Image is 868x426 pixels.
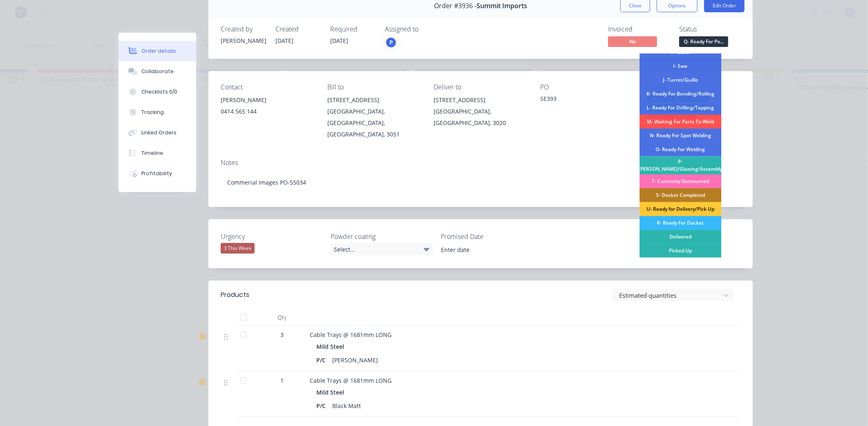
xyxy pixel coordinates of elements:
span: Order #3936 - [434,2,477,10]
div: [GEOGRAPHIC_DATA], [GEOGRAPHIC_DATA], [GEOGRAPHIC_DATA], 3051 [327,106,421,140]
div: P/C [316,354,329,366]
div: PO [540,83,634,91]
label: Urgency [221,232,323,241]
div: Invoiced [608,25,669,33]
div: [STREET_ADDRESS][GEOGRAPHIC_DATA], [GEOGRAPHIC_DATA], [GEOGRAPHIC_DATA], 3051 [327,94,421,140]
button: Tracking [119,102,196,123]
span: [DATE] [275,37,293,45]
div: Status [679,25,740,33]
div: [PERSON_NAME] [221,36,266,45]
div: R- Ready For Docket [640,216,721,230]
span: [DATE] [330,37,348,45]
div: 3 This Week [221,243,255,254]
span: No [608,36,657,47]
div: T- Currently Outsourced [640,174,721,188]
button: Collaborate [119,61,196,82]
div: N- Ready For Spot Welding [640,129,721,143]
div: Profitability [141,170,172,177]
div: Black Matt [329,400,364,412]
button: Checklists 0/0 [119,82,196,102]
div: M- Waiting For Parts To Weld [640,115,721,129]
div: Select... [331,243,433,255]
div: J- Turret/Guillo [640,73,721,87]
button: Q- Ready For Po... [679,36,728,49]
div: Picked Up [640,244,721,258]
div: [PERSON_NAME] [329,354,381,366]
div: K- Ready For Bending/Rolling [640,87,721,101]
input: Enter date [435,243,537,256]
div: Qty [257,309,306,326]
div: Bill to [327,83,421,91]
div: P/C [316,400,329,412]
div: Delivered [640,230,721,244]
div: Mild Steel [316,341,347,352]
div: P- [PERSON_NAME]/Glueing/Assembly [640,156,721,174]
label: Promised Date [441,232,543,241]
div: 0414 565 144 [221,106,314,117]
div: [GEOGRAPHIC_DATA], [GEOGRAPHIC_DATA], 3020 [434,106,528,129]
div: Products [221,290,249,300]
div: [STREET_ADDRESS] [327,94,421,106]
button: Order details [119,41,196,61]
div: Timeline [141,149,163,157]
button: Timeline [119,143,196,163]
div: Notes [221,159,740,167]
div: [STREET_ADDRESS][GEOGRAPHIC_DATA], [GEOGRAPHIC_DATA], 3020 [434,94,528,129]
div: Created [275,25,320,33]
div: S- Docket Completed [640,188,721,202]
div: Collaborate [141,68,174,75]
span: 1 [280,376,284,385]
div: Order details [141,47,176,55]
div: Assigned to [385,25,467,33]
div: O- Ready For Welding [640,143,721,156]
button: Profitability [119,163,196,184]
span: Q- Ready For Po... [679,36,728,47]
button: Linked Orders [119,123,196,143]
div: Checklists 0/0 [141,88,177,96]
div: U- Ready for Delivery/Pick Up [640,202,721,216]
label: Powder coating [331,232,433,241]
div: [STREET_ADDRESS] [434,94,528,106]
span: 3 [280,330,284,339]
div: Tracking [141,109,164,116]
div: I- Saw [640,59,721,73]
div: Linked Orders [141,129,177,136]
div: Commerial Images PO-55034 [221,170,740,195]
div: SE393 [540,94,634,106]
div: Required [330,25,375,33]
div: [PERSON_NAME] [221,94,314,106]
span: Cable Trays @ 1681mm LONG [310,377,391,384]
div: Deliver to [434,83,528,91]
div: Created by [221,25,266,33]
span: Cable Trays @ 1681mm LONG [310,331,391,339]
div: Contact [221,83,314,91]
button: P [385,36,397,49]
div: Mild Steel [316,386,347,398]
div: [PERSON_NAME]0414 565 144 [221,94,314,120]
span: Summit Imports [477,2,527,10]
div: L- Ready For Drilling/Tapping [640,101,721,115]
